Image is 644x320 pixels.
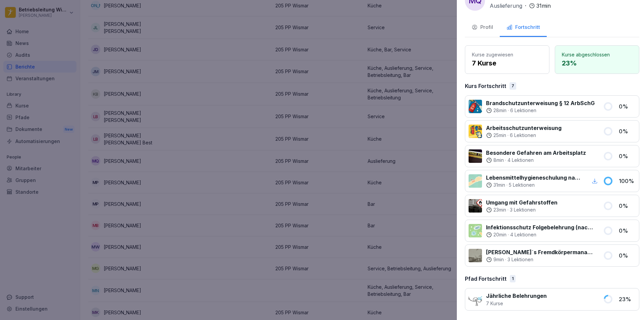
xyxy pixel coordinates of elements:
[619,127,636,135] p: 0 %
[486,99,595,107] p: Brandschutzunterweisung § 12 ArbSchG
[510,231,536,238] p: 4 Lektionen
[472,24,493,31] div: Profil
[486,248,595,256] p: [PERSON_NAME]`s Fremdkörpermanagement
[493,256,504,263] p: 9 min
[619,295,636,303] p: 23 %
[510,107,536,114] p: 6 Lektionen
[619,252,636,260] p: 0 %
[507,157,534,164] p: 4 Lektionen
[486,107,595,114] div: ·
[486,223,595,231] p: Infektionsschutz Folgebelehrung (nach §43 IfSG)
[486,132,561,139] div: ·
[486,157,586,164] div: ·
[536,2,551,10] p: 31 min
[490,2,551,10] div: ·
[486,300,547,307] p: 7 Kurse
[619,227,636,235] p: 0 %
[486,256,595,263] div: ·
[510,275,516,282] div: 1
[465,275,506,283] p: Pfad Fortschritt
[486,207,557,213] div: ·
[465,19,500,37] button: Profil
[493,157,504,164] p: 8 min
[619,177,636,185] p: 100 %
[472,58,542,68] p: 7 Kurse
[493,132,506,139] p: 25 min
[486,174,582,182] p: Lebensmittelhygieneschulung nach EU-Verordnung (EG) Nr. 852 / 2004
[493,107,506,114] p: 28 min
[493,182,505,188] p: 31 min
[486,231,595,238] div: ·
[465,82,506,90] p: Kurs Fortschritt
[490,2,522,10] p: Auslieferung
[506,24,540,31] div: Fortschritt
[507,256,533,263] p: 3 Lektionen
[493,207,506,213] p: 23 min
[619,102,636,110] p: 0 %
[619,152,636,160] p: 0 %
[486,124,561,132] p: Arbeitsschutzunterweisung
[562,58,632,68] p: 23 %
[486,292,547,300] p: Jährliche Belehrungen
[509,182,535,188] p: 5 Lektionen
[509,82,516,90] div: 7
[493,231,506,238] p: 20 min
[486,198,557,207] p: Umgang mit Gefahrstoffen
[510,207,536,213] p: 3 Lektionen
[619,202,636,210] p: 0 %
[510,132,536,139] p: 6 Lektionen
[486,149,586,157] p: Besondere Gefahren am Arbeitsplatz
[562,51,632,58] p: Kurse abgeschlossen
[500,19,547,37] button: Fortschritt
[486,182,582,188] div: ·
[472,51,542,58] p: Kurse zugewiesen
